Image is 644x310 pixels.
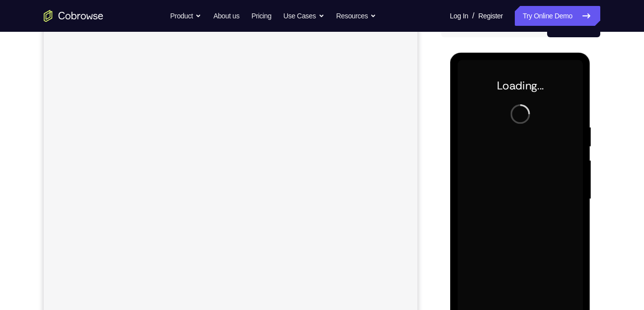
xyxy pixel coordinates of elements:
button: Use Cases [283,6,324,26]
a: Log In [450,6,468,26]
button: Product [170,6,202,26]
a: Go to the home page [44,10,103,22]
a: Try Online Demo [515,6,600,26]
button: Resources [336,6,377,26]
a: Pricing [251,6,271,26]
a: Register [479,6,503,26]
span: / [472,10,474,22]
a: About us [213,6,239,26]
